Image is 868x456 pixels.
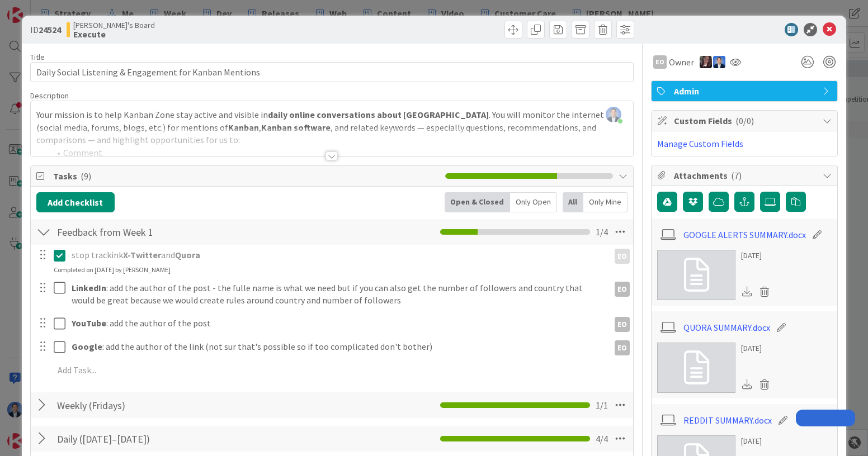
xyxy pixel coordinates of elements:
[674,114,817,127] span: Custom Fields
[669,55,694,69] span: Owner
[36,192,115,212] button: Add Checklist
[583,192,628,212] div: Only Mine
[81,170,91,182] span: ( 9 )
[741,284,753,299] div: Download
[596,225,608,239] span: 1 / 4
[72,317,605,330] p: : add the author of the post
[73,21,155,30] span: [PERSON_NAME]'s Board
[39,24,61,35] b: 24524
[510,192,557,212] div: Only Open
[741,343,773,354] div: [DATE]
[445,192,510,212] div: Open & Closed
[53,222,305,242] input: Add Checklist...
[674,84,817,98] span: Admin
[72,282,605,307] p: : add the author of the post - the fulle name is what we need but if you can also get the number ...
[53,429,305,449] input: Add Checklist...
[683,414,772,427] a: REDDIT SUMMARY.docx
[653,55,667,69] div: EO
[657,138,743,149] a: Manage Custom Fields
[53,169,440,183] span: Tasks
[615,317,630,332] div: EO
[72,249,605,262] p: stop trackink and
[72,340,605,353] p: : add the author of the link (not sur that's possible so if too complicated don't bother)
[563,192,583,212] div: All
[228,122,259,133] strong: Kanban
[674,169,817,182] span: Attachments
[731,170,742,181] span: ( 7 )
[30,91,69,101] span: Description
[615,249,630,264] div: EO
[53,395,305,415] input: Add Checklist...
[741,435,773,447] div: [DATE]
[683,228,806,241] a: GOOGLE ALERTS SUMMARY.docx
[123,249,161,260] strong: X-Twitter
[596,398,608,412] span: 1 / 1
[30,52,45,62] label: Title
[700,56,712,68] img: TD
[741,250,773,262] div: [DATE]
[615,282,630,297] div: EO
[713,56,725,68] img: DP
[54,265,171,275] div: Completed on [DATE] by [PERSON_NAME]
[72,282,106,293] strong: LinkedIn
[30,23,61,36] span: ID
[741,377,753,392] div: Download
[261,122,331,133] strong: Kanban software
[72,341,102,352] strong: Google
[72,317,106,329] strong: YouTube
[175,249,200,260] strong: Quora
[30,62,634,82] input: type card name here...
[683,321,770,334] a: QUORA SUMMARY.docx
[615,340,630,355] div: EO
[596,432,608,445] span: 4 / 4
[36,108,628,146] p: Your mission is to help Kanban Zone stay active and visible in . You will monitor the internet (s...
[73,30,155,39] b: Execute
[735,115,754,126] span: ( 0/0 )
[606,107,621,122] img: 0C7sLYpboC8qJ4Pigcws55mStztBx44M.png
[268,109,489,120] strong: daily online conversations about [GEOGRAPHIC_DATA]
